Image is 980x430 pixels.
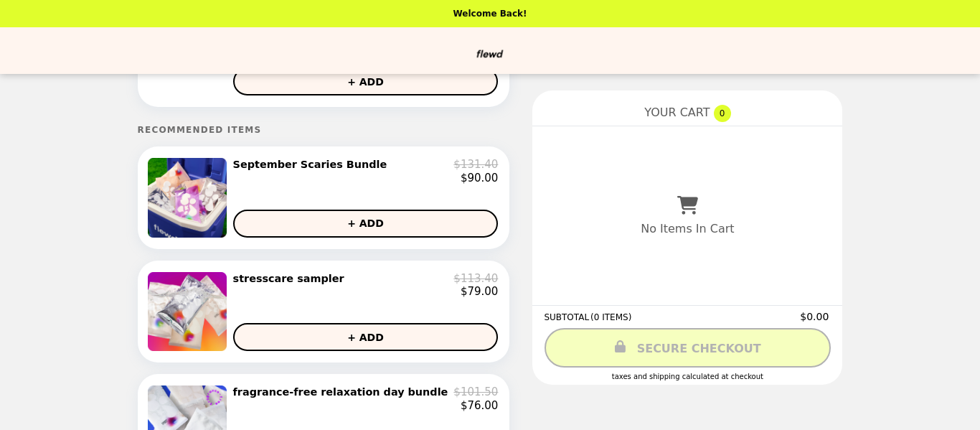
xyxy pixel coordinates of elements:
[544,373,831,380] div: Taxes and Shipping calculated at checkout
[233,323,499,351] button: + ADD
[233,210,499,238] button: + ADD
[148,272,230,351] img: stresscare sampler
[453,9,527,19] p: Welcome Back!
[544,312,590,322] span: SUBTOTAL
[461,172,499,184] p: $90.00
[148,158,230,237] img: September Scaries Bundle
[233,272,350,285] h2: stresscare sampler
[438,36,542,65] img: Brand Logo
[714,105,731,122] span: 0
[138,125,510,135] h5: Recommended Items
[453,385,498,398] p: $101.50
[641,222,734,235] p: No Items In Cart
[233,158,393,171] h2: September Scaries Bundle
[233,385,454,398] h2: fragrance-free relaxation day bundle
[461,285,499,298] p: $79.00
[590,312,631,322] span: ( 0 ITEMS )
[644,106,710,119] span: YOUR CART
[461,399,499,412] p: $76.00
[800,311,831,322] span: $0.00
[453,272,498,285] p: $113.40
[453,158,498,171] p: $131.40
